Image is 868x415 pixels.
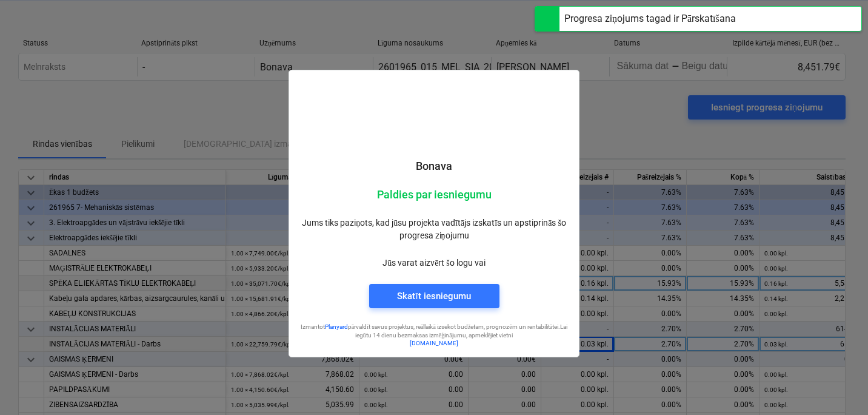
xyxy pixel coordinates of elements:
[325,323,348,330] a: Planyard
[299,217,569,242] p: Jums tiks paziņots, kad jūsu projekta vadītājs izskatīs un apstiprinās šo progresa ziņojumu
[397,288,470,304] div: Skatīt iesniegumu
[299,257,569,269] p: Jūs varat aizvērt šo logu vai
[299,159,569,174] p: Bonava
[299,323,569,339] p: Izmantot pārvaldīt savus projektus, reāllaikā izsekot budžetam, prognozēm un rentabilitātei. Lai ...
[369,284,499,308] button: Skatīt iesniegumu
[410,340,458,346] a: [DOMAIN_NAME]
[564,12,736,26] div: Progresa ziņojums tagad ir Pārskatīšana
[299,187,569,202] p: Paldies par iesniegumu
